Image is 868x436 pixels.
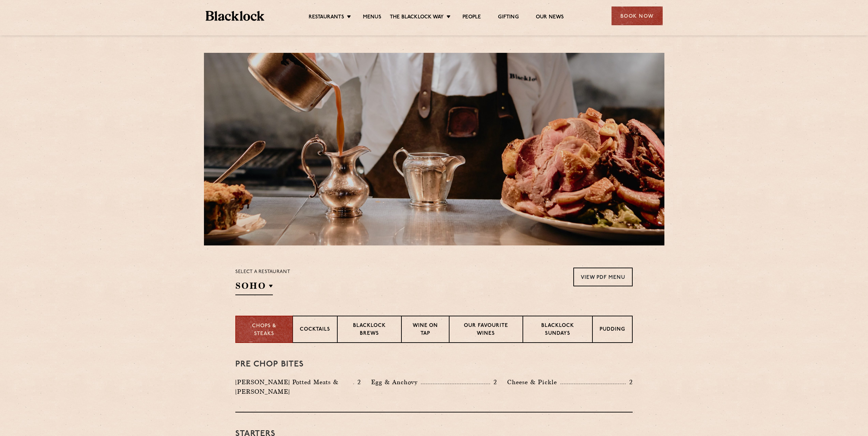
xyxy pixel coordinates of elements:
p: Chops & Steaks [243,322,285,338]
p: 2 [490,378,497,387]
p: Egg & Anchovy [371,377,421,387]
a: Our News [536,14,564,21]
p: Our favourite wines [456,322,515,338]
p: 2 [626,378,633,387]
p: Cheese & Pickle [507,377,560,387]
p: Blacklock Sundays [530,322,585,338]
div: Book Now [612,6,663,25]
a: The Blacklock Way [390,14,444,21]
p: Cocktails [300,326,330,334]
h3: Pre Chop Bites [235,360,633,369]
p: [PERSON_NAME] Potted Meats & [PERSON_NAME] [235,377,353,396]
a: People [462,14,481,21]
a: Menus [363,14,381,21]
a: Restaurants [309,14,344,21]
a: View PDF Menu [573,268,633,286]
p: Pudding [600,326,625,334]
h2: SOHO [235,280,273,295]
p: Blacklock Brews [344,322,394,338]
a: Gifting [498,14,518,21]
p: Select a restaurant [235,268,290,276]
p: Wine on Tap [409,322,442,338]
p: 2 [354,378,361,387]
img: BL_Textured_Logo-footer-cropped.svg [206,11,265,21]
